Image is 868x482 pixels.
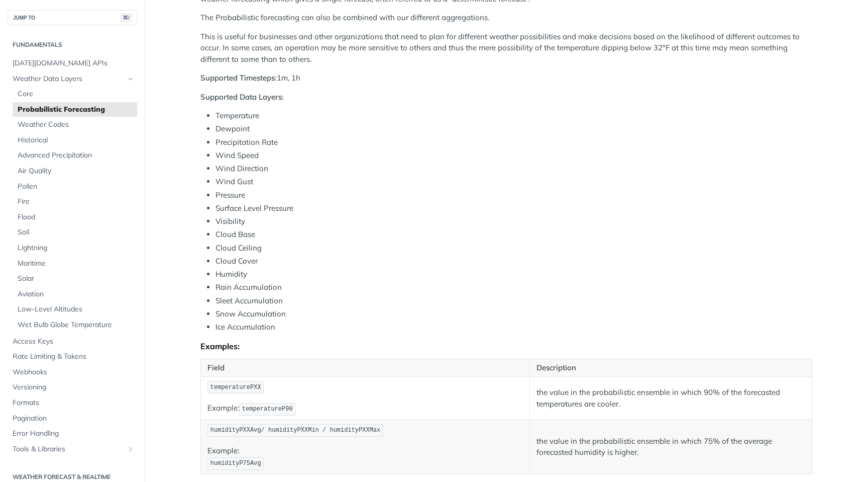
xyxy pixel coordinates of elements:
span: Webhooks [13,367,135,377]
span: ⌘/ [121,14,132,22]
li: Ice Accumulation [215,322,812,333]
li: Pressure [215,190,812,201]
h2: Weather Forecast & realtime [8,472,137,481]
span: Rate Limiting & Tokens [13,352,135,362]
span: Flood [18,212,135,222]
li: Temperature [215,110,812,122]
a: Rate Limiting & Tokens [8,349,137,364]
li: Cloud Base [215,229,812,240]
a: [DATE][DOMAIN_NAME] APIs [8,56,137,71]
a: Low-Level Altitudes [13,302,137,317]
a: Probabilistic Forecasting [13,102,137,117]
a: Lightning [13,240,137,256]
span: Probabilistic Forecasting [18,105,135,115]
span: Aviation [18,289,135,299]
a: Error Handling [8,426,137,441]
li: Dewpoint [215,123,812,135]
p: Description [536,362,805,374]
a: Wet Bulb Globe Temperature [13,317,137,333]
a: Access Keys [8,334,137,349]
a: Advanced Precipitation [13,148,137,163]
a: Formats [8,395,137,411]
p: Example: [207,402,523,417]
span: temperatureP90 [242,406,293,413]
li: Visibility [215,216,812,227]
p: Field [207,362,523,374]
li: Sleet Accumulation [215,295,812,307]
a: Webhooks [8,365,137,380]
li: Humidity [215,269,812,280]
p: This is useful for businesses and other organizations that need to plan for different weather pos... [200,31,812,65]
span: Access Keys [13,337,135,347]
p: Example: [207,445,523,471]
span: Weather Data Layers [13,74,124,84]
a: Fire [13,194,137,209]
li: Cloud Cover [215,256,812,267]
span: Error Handling [13,429,135,439]
span: humidityPXXAvg/ humidityPXXMin / humidityPXXMax [210,427,380,434]
span: [DATE][DOMAIN_NAME] APIs [13,58,135,68]
a: Soil [13,225,137,240]
a: Tools & LibrariesShow subpages for Tools & Libraries [8,442,137,457]
a: Pagination [8,411,137,426]
a: Flood [13,210,137,225]
span: Tools & Libraries [13,444,124,454]
span: Air Quality [18,166,135,176]
li: Wind Gust [215,176,812,188]
a: Weather Data LayersHide subpages for Weather Data Layers [8,71,137,87]
button: JUMP TO⌘/ [8,10,137,25]
span: Low-Level Altitudes [18,304,135,314]
a: Historical [13,133,137,148]
span: Formats [13,398,135,408]
li: Cloud Ceiling [215,243,812,254]
span: Core [18,89,135,99]
p: the value in the probabilistic ensemble in which 90% of the forecasted temperatures are cooler. [536,387,805,410]
a: Weather Codes [13,117,137,132]
p: the value in the probabilistic ensemble in which 75% of the average forecasted humidity is higher. [536,436,805,458]
span: Historical [18,135,135,145]
span: humidityP75Avg [210,460,261,467]
span: Lightning [18,243,135,253]
li: Precipitation Rate [215,137,812,148]
span: Advanced Precipitation [18,150,135,160]
button: Hide subpages for Weather Data Layers [127,75,135,83]
span: Versioning [13,382,135,392]
span: Maritime [18,259,135,269]
button: Show subpages for Tools & Libraries [127,445,135,453]
li: Wind Direction [215,163,812,175]
span: Wet Bulb Globe Temperature [18,320,135,330]
h2: Fundamentals [8,40,137,49]
div: Examples: [200,341,812,351]
a: Pollen [13,179,137,194]
span: Weather Codes [18,120,135,130]
a: Core [13,87,137,102]
a: Versioning [8,380,137,395]
span: Solar [18,274,135,284]
li: Wind Speed [215,150,812,162]
a: Aviation [13,287,137,302]
span: Pollen [18,182,135,192]
li: Rain Accumulation [215,282,812,293]
p: The Probabilistic forecasting can also be combined with our different aggregations. [200,12,812,24]
li: Snow Accumulation [215,308,812,320]
p: 1m, 1h [200,72,812,84]
strong: Supported Data Layers: [200,92,284,102]
span: Pagination [13,414,135,424]
a: Air Quality [13,164,137,179]
strong: Supported Timesteps: [200,73,277,83]
span: temperaturePXX [210,384,261,391]
a: Maritime [13,256,137,271]
span: Soil [18,227,135,237]
span: Fire [18,197,135,207]
li: Surface Level Pressure [215,203,812,214]
a: Solar [13,271,137,286]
